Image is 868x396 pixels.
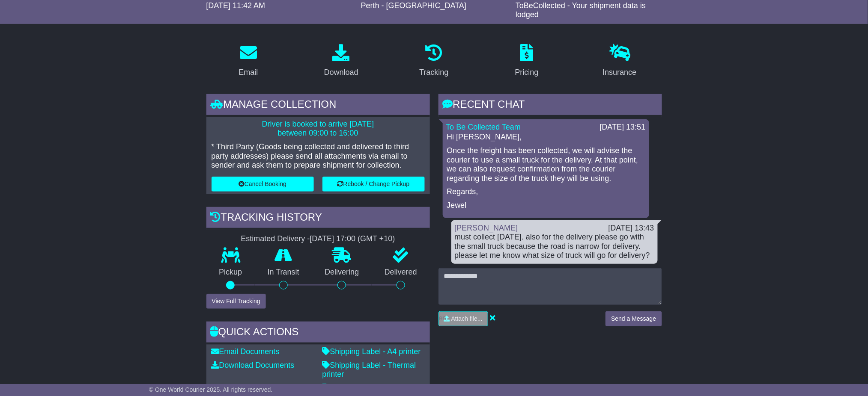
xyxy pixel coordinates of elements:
div: Pricing [515,67,539,78]
span: © One World Courier 2025. All rights reserved. [149,386,273,393]
span: [DATE] 11:42 AM [206,1,265,10]
button: Cancel Booking [212,177,314,192]
p: Once the freight has been collected, we will advise the courier to use a small truck for the deli... [447,146,645,183]
a: Download [319,41,364,81]
button: Rebook / Change Pickup [322,177,425,192]
p: Pickup [206,268,255,277]
p: Jewel [447,201,645,210]
span: ToBeCollected - Your shipment data is lodged [516,1,646,19]
div: must collect [DATE]. also for the delivery please go with the small truck because the road is nar... [455,233,654,260]
div: Insurance [603,67,637,78]
p: Delivered [372,268,430,277]
p: In Transit [255,268,312,277]
p: Delivering [312,268,372,277]
div: [DATE] 13:51 [600,123,646,132]
a: Shipping Label - A4 printer [322,347,421,356]
a: [PERSON_NAME] [455,224,518,232]
div: Email [239,67,258,78]
a: Email [233,41,263,81]
div: Quick Actions [206,322,430,345]
div: [DATE] 17:00 (GMT +10) [310,234,395,244]
p: Hi [PERSON_NAME], [447,133,645,142]
div: Manage collection [206,94,430,117]
a: Consignment Note [322,384,392,392]
a: Email Documents [212,347,280,356]
button: View Full Tracking [206,294,266,309]
div: [DATE] 13:43 [608,224,654,233]
span: Perth - [GEOGRAPHIC_DATA] [361,1,466,10]
p: Driver is booked to arrive [DATE] between 09:00 to 16:00 [212,120,425,138]
a: Pricing [510,41,544,81]
div: Tracking [419,67,448,78]
a: Download Documents [212,361,295,369]
div: Download [324,67,358,78]
div: Tracking history [206,207,430,230]
a: Tracking [414,41,454,81]
a: Shipping Label - Thermal printer [322,361,416,379]
a: To Be Collected Team [446,123,521,131]
button: Send a Message [606,311,662,326]
p: Regards, [447,187,645,197]
a: Insurance [597,41,642,81]
div: Estimated Delivery - [206,234,430,244]
p: * Third Party (Goods being collected and delivered to third party addresses) please send all atta... [212,142,425,170]
div: RECENT CHAT [438,94,662,117]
